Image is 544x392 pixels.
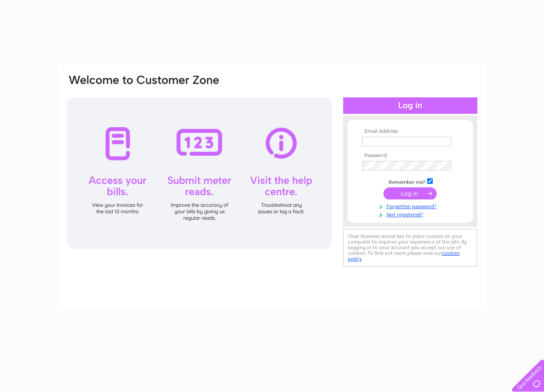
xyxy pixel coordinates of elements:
div: Clear Business would like to place cookies on your computer to improve your experience of the sit... [343,229,477,267]
th: Password: [360,153,460,159]
a: cookies policy [348,250,460,262]
input: Submit [383,187,437,199]
td: Remember me? [360,177,460,186]
a: Forgotten password? [362,202,460,210]
th: Email Address: [360,129,460,135]
a: Not registered? [362,210,460,218]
